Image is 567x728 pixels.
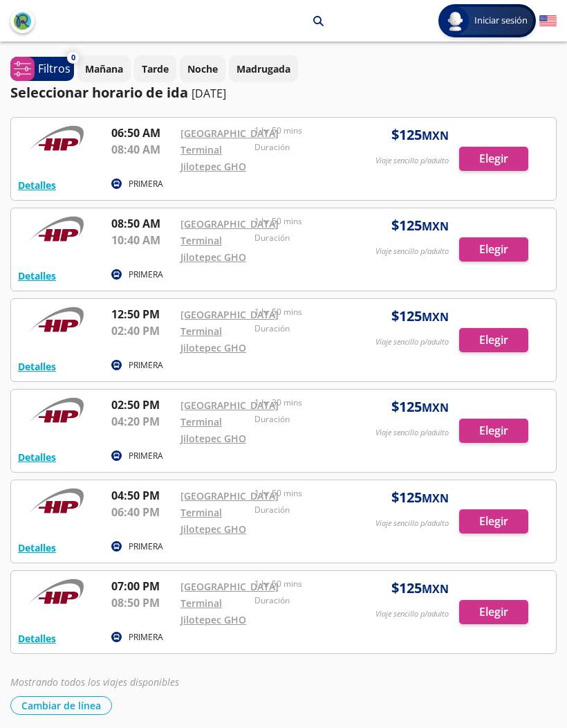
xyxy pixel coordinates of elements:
p: Seleccionar horario de ida [10,82,188,103]
p: Madrugada [236,62,290,76]
p: Jilotepec [262,14,303,28]
button: 0Filtros [10,57,74,81]
a: [GEOGRAPHIC_DATA] [180,580,279,593]
em: Mostrando todos los viajes disponibles [10,675,179,689]
button: back [10,9,35,33]
button: Detalles [18,540,56,555]
p: Filtros [38,60,71,77]
button: Madrugada [229,55,298,82]
p: PRIMERA [129,359,163,372]
p: Tarde [142,62,169,76]
p: PRIMERA [129,178,163,190]
p: PRIMERA [129,450,163,462]
a: Terminal Jilotepec GHO [180,597,246,626]
p: Noche [187,62,218,76]
a: Terminal Jilotepec GHO [180,143,246,173]
a: [GEOGRAPHIC_DATA] [180,489,279,502]
button: Tarde [134,55,176,82]
a: Terminal Jilotepec GHO [180,234,246,264]
p: [DATE] [192,85,226,102]
p: Mañana [85,62,123,76]
p: PRIMERA [129,269,163,281]
a: Terminal Jilotepec GHO [180,506,246,536]
span: 0 [71,52,75,64]
a: [GEOGRAPHIC_DATA] [180,308,279,321]
button: Detalles [18,178,56,192]
button: Detalles [18,450,56,464]
a: Terminal Jilotepec GHO [180,415,246,445]
button: Detalles [18,631,56,646]
a: Terminal Jilotepec GHO [180,325,246,354]
button: Cambiar de línea [10,696,112,715]
button: Detalles [18,359,56,374]
p: [GEOGRAPHIC_DATA] [147,14,245,28]
a: [GEOGRAPHIC_DATA] [180,399,279,412]
button: Mañana [77,55,131,82]
button: Detalles [18,269,56,283]
button: Noche [180,55,225,82]
a: [GEOGRAPHIC_DATA] [180,217,279,230]
button: English [539,12,557,30]
a: [GEOGRAPHIC_DATA] [180,127,279,140]
span: Iniciar sesión [469,14,533,28]
p: PRIMERA [129,631,163,644]
p: PRIMERA [129,540,163,553]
